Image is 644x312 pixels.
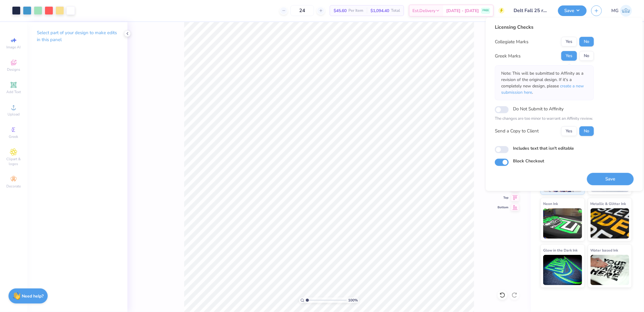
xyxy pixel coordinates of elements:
span: Clipart & logos [3,157,24,166]
span: $1,094.40 [370,8,389,14]
span: Greek [9,134,18,139]
p: The changes are too minor to warrant an Affinity review. [495,116,594,122]
strong: Need help? [22,293,44,299]
a: MG [611,5,632,17]
div: Licensing Checks [495,24,594,31]
span: Water based Ink [591,247,618,253]
p: Note: This will be submitted to Affinity as a revision of the original design. If it's a complete... [501,70,588,96]
div: Collegiate Marks [495,38,528,45]
span: Total [391,8,400,14]
span: Est. Delivery [412,8,435,14]
label: Block Checkout [513,158,544,164]
span: FREE [482,8,489,13]
span: Top [498,196,508,200]
button: No [579,126,594,136]
span: Image AI [7,45,21,50]
span: Per Item [348,8,363,14]
div: Send a Copy to Client [495,128,539,135]
label: Do Not Submit to Affinity [513,105,564,113]
span: Add Text [6,89,21,94]
button: No [579,37,594,47]
span: Decorate [6,184,21,189]
input: Untitled Design [509,5,553,17]
span: Designs [7,67,20,72]
img: Neon Ink [543,208,582,239]
span: [DATE] - [DATE] [446,8,479,14]
span: create a new submission here [501,83,584,95]
button: Save [558,5,587,16]
div: Greek Marks [495,53,521,60]
img: Glow in the Dark Ink [543,255,582,285]
label: Includes text that isn't editable [513,145,574,151]
input: – – [290,5,314,16]
p: Select part of your design to make edits in this panel [37,29,118,43]
span: Upload [8,112,20,117]
button: Yes [561,37,577,47]
span: 100 % [348,297,358,303]
img: Metallic & Glitter Ink [591,208,630,239]
span: $45.60 [334,8,347,14]
button: No [579,51,594,61]
span: Neon Ink [543,200,558,207]
span: Bottom [498,205,508,210]
img: Michael Galon [620,5,632,17]
button: Yes [561,126,577,136]
button: Save [587,173,634,185]
span: Glow in the Dark Ink [543,247,578,253]
img: Water based Ink [591,255,630,285]
span: MG [611,7,619,14]
button: Yes [561,51,577,61]
span: Metallic & Glitter Ink [591,200,626,207]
